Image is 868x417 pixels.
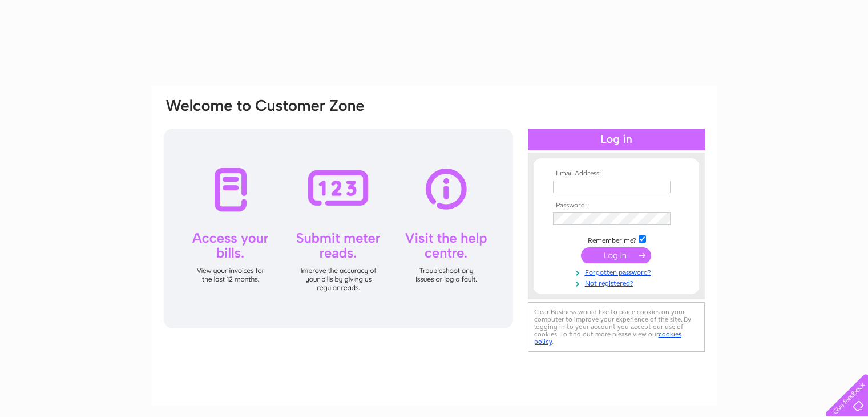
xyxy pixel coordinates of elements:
input: Submit [581,247,651,263]
a: Forgotten password? [553,266,683,277]
div: Clear Business would like to place cookies on your computer to improve your experience of the sit... [528,302,705,352]
a: Not registered? [553,277,683,288]
td: Remember me? [550,234,683,245]
th: Email Address: [550,170,683,178]
a: cookies policy [534,330,681,346]
th: Password: [550,202,683,210]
